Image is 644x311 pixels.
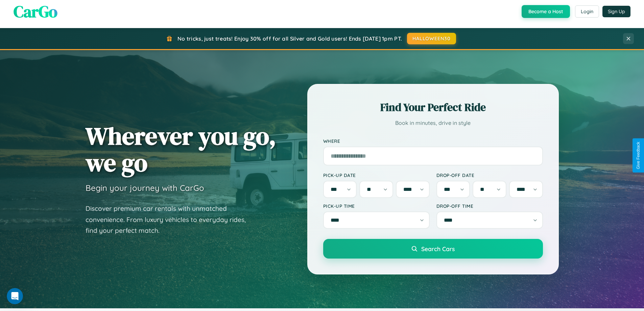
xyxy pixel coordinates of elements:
button: HALLOWEEN30 [407,33,456,44]
button: Become a Host [522,5,570,18]
span: No tricks, just treats! Enjoy 30% off for all Silver and Gold users! Ends [DATE] 1pm PT. [177,35,402,42]
label: Where [323,138,543,144]
label: Pick-up Date [323,172,430,178]
label: Drop-off Date [436,172,543,178]
div: Give Feedback [636,142,641,169]
h2: Find Your Perfect Ride [323,100,543,115]
button: Search Cars [323,239,543,259]
h3: Begin your journey with CarGo [86,183,204,193]
button: Sign Up [602,6,630,17]
span: CarGo [14,0,57,23]
label: Drop-off Time [436,203,543,209]
iframe: Intercom live chat [7,288,23,304]
label: Pick-up Time [323,203,430,209]
button: Login [575,5,599,18]
span: Search Cars [421,245,455,252]
p: Discover premium car rentals with unmatched convenience. From luxury vehicles to everyday rides, ... [86,203,255,236]
p: Book in minutes, drive in style [323,118,543,128]
h1: Wherever you go, we go [86,123,276,176]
